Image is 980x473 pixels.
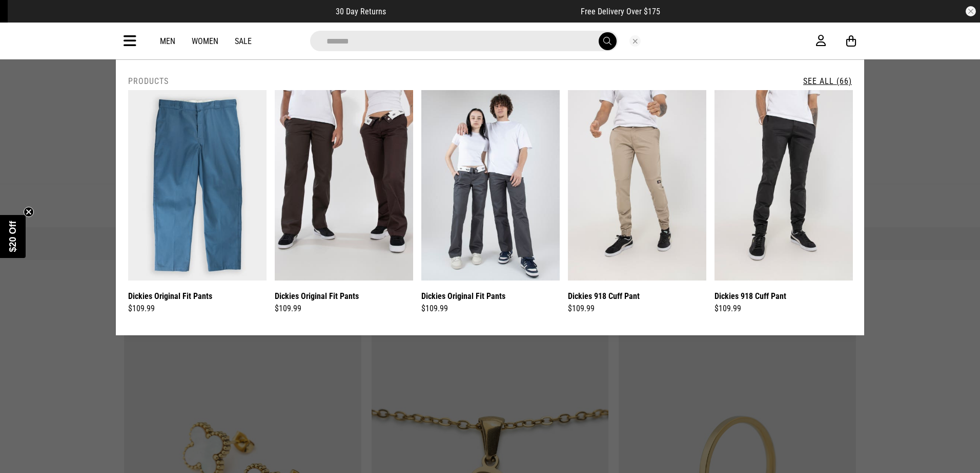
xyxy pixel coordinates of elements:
a: Dickies 918 Cuff Pant [714,290,786,303]
img: Dickies 918 Cuff Pant in Black [714,90,853,281]
a: Men [160,36,175,46]
span: $20 Off [8,221,18,252]
div: $109.99 [275,303,413,315]
div: $109.99 [714,303,853,315]
div: $109.99 [128,303,267,315]
a: Sale [235,36,252,46]
img: Dickies Original Fit Pants in Blue [128,90,267,281]
a: Dickies 918 Cuff Pant [568,290,640,303]
a: Women [192,36,218,46]
a: Dickies Original Fit Pants [275,290,359,303]
img: Dickies Original Fit Pants in Grey [421,90,560,281]
h2: Products [128,76,169,86]
img: Dickies 918 Cuff Pant in Beige [568,90,706,281]
button: Close search [629,35,641,47]
div: $109.99 [421,303,560,315]
a: Dickies Original Fit Pants [421,290,505,303]
span: Free Delivery Over $175 [581,7,660,16]
div: $109.99 [568,303,706,315]
img: Dickies Original Fit Pants in Brown [275,90,413,281]
iframe: Customer reviews powered by Trustpilot [406,6,560,16]
span: 30 Day Returns [336,7,386,16]
a: See All (66) [803,76,852,86]
a: Dickies Original Fit Pants [128,290,212,303]
button: Close teaser [24,207,34,217]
